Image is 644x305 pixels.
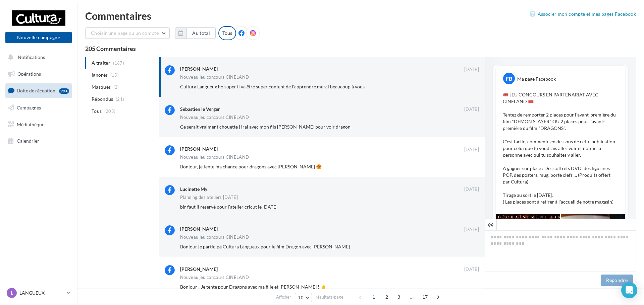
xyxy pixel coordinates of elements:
a: Boîte de réception99+ [4,83,73,98]
span: ... [407,292,417,302]
span: Masqués [92,84,111,90]
button: 10 [295,293,312,302]
span: 3 [393,292,404,302]
a: Médiathèque [4,118,73,132]
div: 205 Commentaires [85,46,636,52]
span: Afficher [276,294,291,300]
span: Répondus [92,96,113,102]
div: [PERSON_NAME] [180,226,218,232]
div: Planning des ateliers [DATE] [180,195,238,200]
div: Commentaires [85,11,636,21]
span: Ce serait vraiment chouette j irai avec mon fils [PERSON_NAME] pour voir dragon [180,124,351,130]
button: Choisir une page ou un compte [85,27,170,39]
span: 2 [381,292,392,302]
div: Nouveau jeu concours CINELAND [180,275,249,280]
a: Campagnes [4,101,73,115]
button: Nouvelle campagne [5,32,72,43]
div: [PERSON_NAME] [180,146,218,152]
span: [DATE] [464,186,479,193]
div: Ma page Facebook [517,76,556,82]
span: Médiathèque [17,121,44,127]
a: Calendrier [4,134,73,148]
span: Choisir une page ou un compte [91,30,159,36]
button: Répondre [601,275,633,286]
a: Associer mon compte et mes pages Facebook [530,10,636,18]
div: [PERSON_NAME] [180,266,218,273]
span: Cultura Langueux ho super il va être super content de l'apprendre merci beaucoup à vous [180,84,365,89]
span: 10 [298,295,304,300]
span: Bonjour je participe Cultura Langueux pour le film Dragon avec [PERSON_NAME] [180,244,350,249]
span: 17 [420,292,431,302]
div: [PERSON_NAME] [180,66,218,72]
button: @ [485,219,496,230]
span: (21) [116,96,124,102]
span: [DATE] [464,147,479,153]
div: Open Intercom Messenger [621,282,637,298]
span: Bonjour, je tente ma chance pour dragons avec [PERSON_NAME] 😍 [180,164,322,169]
span: (205) [104,108,116,114]
button: Au total [186,27,216,39]
div: Nouveau jeu concours CINELAND [180,235,249,239]
span: [DATE] [464,106,479,112]
span: Opérations [17,71,41,77]
p: 🎟️ JEU CONCOURS EN PARTENARIAT AVEC CINELAND 🎟️ Tentez de remporter 2 places pour l'avant-premièr... [503,91,618,205]
div: Nouveau jeu concours CINELAND [180,115,249,120]
button: Au total [175,27,216,39]
i: @ [488,221,494,227]
span: Boîte de réception [17,88,55,93]
span: L [11,290,13,296]
a: L LANGUEUX [5,287,72,299]
span: Tous [92,108,102,115]
span: résultats/page [316,294,343,300]
p: LANGUEUX [19,290,64,296]
span: bjr faut il reservé pour l'atelier cricut le [DATE] [180,204,277,210]
span: [DATE] [464,227,479,233]
div: Sebastien le Verger [180,106,220,112]
div: Lucinette My [180,186,207,193]
a: Opérations [4,67,73,81]
div: Tous [218,26,236,40]
span: (2) [113,84,119,90]
span: Campagnes [17,105,41,110]
button: Notifications [4,50,70,64]
span: (15) [110,72,119,78]
div: Nouveau jeu concours CINELAND [180,155,249,159]
span: 1 [368,292,379,302]
span: [DATE] [464,67,479,73]
span: Bonjour ! Je tente pour Dragons avec ma fille et [PERSON_NAME] ! 🤞 [180,284,326,290]
span: Notifications [18,54,45,60]
div: 99+ [59,88,69,94]
span: [DATE] [464,266,479,273]
div: FB [503,73,515,84]
span: Calendrier [17,138,39,144]
span: Ignorés [92,72,108,78]
div: Nouveau jeu concours CINELAND [180,75,249,79]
